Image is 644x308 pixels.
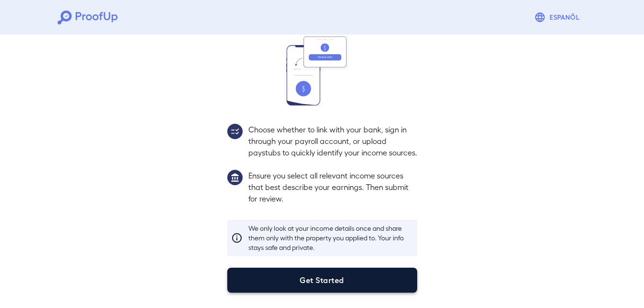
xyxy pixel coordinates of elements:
[248,170,417,204] p: Ensure you select all relevant income sources that best describe your earnings. Then submit for r...
[248,224,413,252] p: We only look at your income details once and share them only with the property you applied to. Yo...
[227,268,417,293] button: Get Started
[530,8,586,27] button: Espanõl
[248,124,417,158] p: Choose whether to link with your bank, sign in through your payroll account, or upload paystubs t...
[286,36,358,106] img: transfer_money.svg
[227,124,243,139] img: group2.svg
[227,170,243,185] img: group1.svg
